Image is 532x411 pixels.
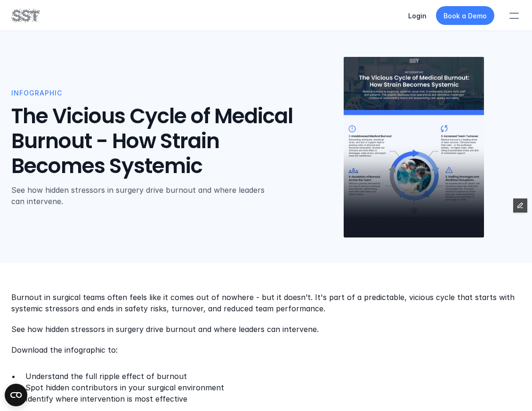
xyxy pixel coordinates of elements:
[11,184,277,206] p: See how hidden stressors in surgery drive burnout and where leaders can intervene.
[25,371,521,382] p: Understand the full ripple effect of burnout
[25,393,521,404] p: Identify where intervention is most effective
[11,344,521,356] p: Download the infographic to:
[408,12,427,20] a: Login
[11,104,307,178] h1: The Vicious Cycle of Medical Burnout - How Strain Becomes Systemic
[11,8,40,24] img: SST logo
[11,88,307,98] p: Infographic
[344,57,484,238] img: The Vicious Cycle of Medical Burnout cover
[11,324,521,335] p: See how hidden stressors in surgery drive burnout and where leaders can intervene.
[513,198,527,213] button: Edit Framer Content
[443,11,487,21] p: Book a Demo
[436,6,494,25] a: Book a Demo
[11,292,521,314] p: Burnout in surgical teams often feels like it comes out of nowhere - but it doesn’t. It's part of...
[5,384,27,406] button: Open CMP widget
[25,382,521,393] p: Spot hidden contributors in your surgical environment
